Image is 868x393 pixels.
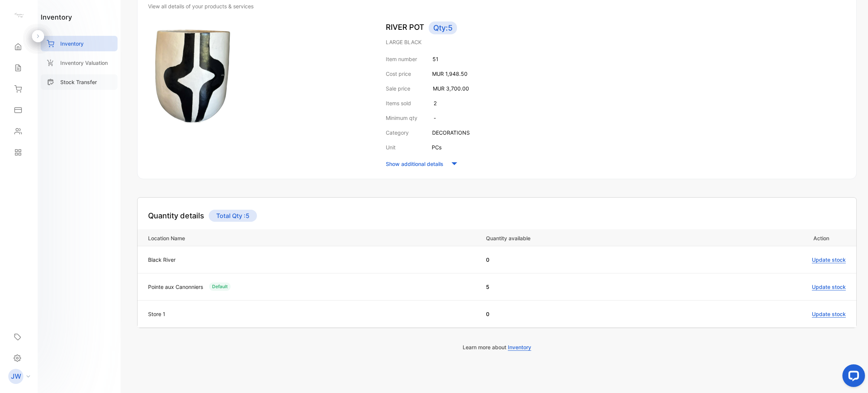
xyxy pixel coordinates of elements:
span: Update stock [812,284,846,290]
div: View all details of your products & services [148,2,846,10]
p: Show additional details [386,160,443,168]
p: Total Qty : 5 [209,210,257,222]
p: Inventory [60,40,84,48]
p: JW [11,372,21,381]
p: Cost price [386,70,411,78]
p: Pointe aux Canonniers [148,283,203,291]
img: item [148,21,239,127]
p: Quantity available [486,233,681,242]
p: RIVER POT [386,21,846,34]
p: 2 [434,99,437,107]
a: Inventory [41,36,118,51]
p: Category [386,129,409,137]
p: 0 [486,256,681,264]
span: Inventory [508,344,531,351]
img: logo [13,10,24,21]
p: DECORATIONS [432,129,470,137]
p: Items sold [386,99,411,107]
p: Sale price [386,84,410,92]
p: Learn more about [137,343,857,351]
a: Inventory Valuation [41,55,118,71]
p: Unit [386,143,396,151]
p: Stock Transfer [60,78,97,86]
p: 0 [486,310,681,318]
p: Store 1 [148,310,165,318]
iframe: LiveChat chat widget [836,361,868,393]
p: 51 [432,55,439,63]
p: Black River [148,256,176,264]
div: Default [209,282,231,291]
p: Action [692,233,829,242]
h4: Quantity details [148,210,204,221]
span: Update stock [812,256,846,263]
p: Inventory Valuation [60,59,108,67]
p: Item number [386,55,417,63]
p: 5 [486,283,681,291]
span: Update stock [812,311,846,318]
a: Stock Transfer [41,74,118,90]
p: - [434,114,436,122]
h1: inventory [41,12,72,22]
span: MUR 1,948.50 [432,71,468,77]
span: Qty: 5 [429,21,457,34]
p: Location Name [148,233,478,242]
p: Minimum qty [386,114,417,122]
p: LARGE BLACK [386,38,846,46]
span: MUR 3,700.00 [433,85,469,92]
p: PCs [432,143,442,151]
